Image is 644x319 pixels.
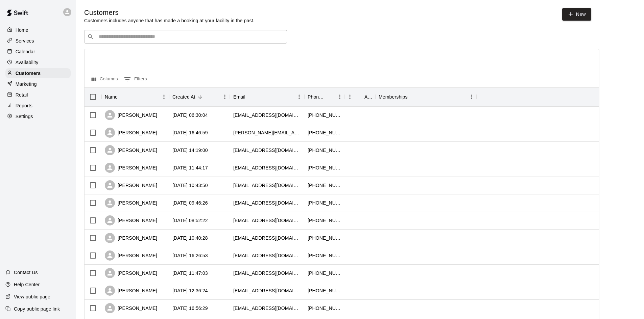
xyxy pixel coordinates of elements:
[233,235,301,241] div: jrnjanet@hotmail.com
[195,92,205,102] button: Sort
[5,25,71,35] a: Home
[233,270,301,276] div: shansliemers@yahoo.com
[233,129,301,136] div: rudy.m.gomez@gmail.com
[105,250,157,261] div: [PERSON_NAME]
[364,87,372,106] div: Age
[172,270,208,276] div: 2025-07-28 11:47:03
[308,129,341,136] div: +17149436498
[16,37,34,44] p: Services
[308,287,341,294] div: +17149041193
[233,164,301,171] div: wmcuan22@yahoo.com
[105,180,157,190] div: [PERSON_NAME]
[172,87,195,106] div: Created At
[105,233,157,243] div: [PERSON_NAME]
[172,217,208,224] div: 2025-08-03 08:52:22
[169,87,230,106] div: Created At
[172,129,208,136] div: 2025-08-13 16:46:59
[408,92,417,102] button: Sort
[345,87,375,106] div: Age
[308,217,341,224] div: +19492582651
[379,87,408,106] div: Memberships
[84,30,287,44] div: Search customers by name or email
[5,68,71,78] a: Customers
[16,27,28,33] p: Home
[308,87,325,106] div: Phone Number
[325,92,335,102] button: Sort
[5,101,71,111] a: Reports
[308,235,341,241] div: +17143986453
[233,305,301,312] div: drew7955@gmail.com
[5,57,71,68] a: Availability
[172,182,208,189] div: 2025-08-07 10:43:50
[105,215,157,225] div: [PERSON_NAME]
[105,145,157,155] div: [PERSON_NAME]
[294,92,304,102] button: Menu
[345,92,355,102] button: Menu
[172,235,208,241] div: 2025-08-02 10:40:28
[16,59,39,66] p: Availability
[105,128,157,138] div: [PERSON_NAME]
[105,268,157,278] div: [PERSON_NAME]
[233,182,301,189] div: rcevallos@earthsavers.com
[90,74,120,85] button: Select columns
[5,79,71,89] a: Marketing
[304,87,345,106] div: Phone Number
[172,200,208,206] div: 2025-08-07 09:46:26
[233,112,301,118] div: jpgillette18@gmail.com
[14,269,38,276] p: Contact Us
[105,198,157,208] div: [PERSON_NAME]
[308,305,341,312] div: +17143067415
[562,8,591,21] a: New
[14,281,40,288] p: Help Center
[16,81,37,87] p: Marketing
[105,286,157,296] div: [PERSON_NAME]
[172,147,208,154] div: 2025-08-11 14:19:00
[16,102,32,109] p: Reports
[14,305,60,312] p: Copy public page link
[105,163,157,173] div: [PERSON_NAME]
[5,36,71,46] a: Services
[308,147,341,154] div: +19494125103
[233,87,245,106] div: Email
[172,252,208,259] div: 2025-08-01 16:26:53
[105,110,157,120] div: [PERSON_NAME]
[118,92,127,102] button: Sort
[233,200,301,206] div: tomweeda@gmail.com
[16,91,28,98] p: Retail
[159,92,169,102] button: Menu
[308,164,341,171] div: +18054047553
[5,47,71,57] a: Calendar
[375,87,477,106] div: Memberships
[172,164,208,171] div: 2025-08-08 11:44:17
[16,48,35,55] p: Calendar
[84,8,255,17] h5: Customers
[335,92,345,102] button: Menu
[172,112,208,118] div: 2025-08-15 06:30:04
[230,87,304,106] div: Email
[122,74,149,85] button: Show filters
[233,217,301,224] div: maxkelley7@icloud.com
[16,70,41,77] p: Customers
[308,182,341,189] div: +17147202007
[245,92,255,102] button: Sort
[105,303,157,313] div: [PERSON_NAME]
[308,200,341,206] div: +17143105689
[16,113,33,120] p: Settings
[233,147,301,154] div: shanetmaguire12345@yahoo.com
[308,112,341,118] div: +16072676161
[467,92,477,102] button: Menu
[308,270,341,276] div: +17143050272
[220,92,230,102] button: Menu
[172,287,208,294] div: 2025-07-25 12:36:24
[5,90,71,100] a: Retail
[101,87,169,106] div: Name
[5,111,71,122] a: Settings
